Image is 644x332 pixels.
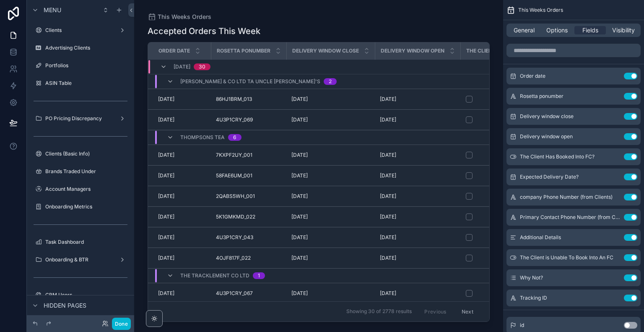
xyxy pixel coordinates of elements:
a: [DATE] [380,116,455,123]
a: [DATE] [291,152,370,158]
a: 4U3P1CRY_067 [216,290,281,297]
span: Primary Contact Phone Number (from Clients) [520,214,621,221]
span: Why Not? [520,274,543,281]
span: [DATE] [380,96,396,103]
span: 4U3P1CRY_043 [216,234,253,241]
span: [DATE] [291,96,308,103]
a: [DATE] [158,290,206,297]
span: 2QABS5WH_001 [216,193,255,200]
span: Delivery window close [520,113,574,120]
span: 4OJF817F_022 [216,255,251,261]
span: [DATE] [291,152,308,158]
a: [DATE] [291,116,370,123]
label: Advertising Clients [45,45,127,51]
span: Tracking ID [520,295,547,301]
span: Delivery window open [381,47,444,54]
span: 7KXPF2UY_001 [216,152,252,158]
span: Visibility [612,26,635,34]
span: Menu [44,6,61,14]
h1: Accepted Orders This Week [148,25,260,37]
a: Account Managers [32,182,129,196]
span: Thompsons Tea [180,134,225,141]
span: [DATE] [291,255,308,261]
span: [DATE] [291,234,308,241]
span: [DATE] [158,152,174,158]
label: Onboarding & BTR [45,256,116,263]
span: The Tracklement Co Ltd [180,272,249,279]
span: Rosetta ponumber [520,93,563,100]
span: Delivery window open [520,133,573,140]
div: 6 [233,134,236,141]
span: 4U3P1CRY_069 [216,116,253,123]
a: [DATE] [158,152,206,158]
span: [DATE] [158,172,174,179]
div: 2 [329,78,332,85]
span: [DATE] [174,63,190,70]
span: [DATE] [158,116,174,123]
span: [DATE] [291,193,308,200]
span: 5K1GMKMD_022 [216,213,255,220]
a: [DATE] [380,152,455,158]
a: Onboarding & BTR [32,253,129,266]
span: Order date [520,73,545,79]
label: Clients (Basic Info) [45,150,127,157]
a: 7KXPF2UY_001 [216,152,281,158]
span: 86HJ1BRM_013 [216,96,252,103]
span: Delivery window close [292,47,359,54]
span: This Weeks Orders [158,13,211,21]
span: [PERSON_NAME] & Co Ltd TA Uncle [PERSON_NAME]'s [180,78,320,85]
a: [DATE] [291,290,370,297]
span: Additional Details [520,234,561,241]
a: ASIN Table [32,76,129,90]
span: [DATE] [380,213,396,220]
a: 5K1GMKMD_022 [216,213,281,220]
span: Fields [582,26,598,34]
span: [DATE] [158,213,174,220]
span: The Client is Unable To Book Into An FC [520,254,613,261]
button: Done [112,318,131,330]
span: [DATE] [380,172,396,179]
a: Advertising Clients [32,41,129,55]
a: [DATE] [158,255,206,261]
span: [DATE] [158,290,174,297]
span: company Phone Number (from Clients) [520,194,613,200]
a: [DATE] [158,116,206,123]
label: Brands Traded Under [45,168,127,175]
a: Onboarding Metrics [32,200,129,213]
a: 86HJ1BRM_013 [216,96,281,103]
span: [DATE] [291,116,308,123]
a: [DATE] [158,193,206,200]
a: [DATE] [380,234,455,241]
span: [DATE] [380,255,396,261]
a: Clients [32,24,129,37]
span: Options [546,26,568,34]
label: Portfolios [45,62,127,69]
span: [DATE] [158,193,174,200]
span: Expected Delivery Date? [520,174,579,180]
span: 4U3P1CRY_067 [216,290,253,297]
a: [DATE] [158,213,206,220]
a: Clients (Basic Info) [32,147,129,161]
a: [DATE] [380,255,455,261]
a: [DATE] [380,193,455,200]
span: The Client Has Booked Into FC? [520,153,595,160]
span: [DATE] [380,152,396,158]
a: PO Pricing Discrepancy [32,112,129,125]
label: Account Managers [45,186,127,192]
a: [DATE] [291,193,370,200]
a: Brands Traded Under [32,165,129,178]
span: Order date [158,47,190,54]
label: Onboarding Metrics [45,203,127,210]
a: [DATE] [291,234,370,241]
span: [DATE] [158,96,174,103]
a: [DATE] [291,172,370,179]
span: [DATE] [380,116,396,123]
a: [DATE] [291,255,370,261]
a: [DATE] [380,96,455,103]
span: This Weeks Orders [518,7,563,13]
a: 4U3P1CRY_043 [216,234,281,241]
a: 4OJF817F_022 [216,255,281,261]
span: [DATE] [380,234,396,241]
span: 58FAE6UM_001 [216,172,252,179]
label: Clients [45,27,116,34]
